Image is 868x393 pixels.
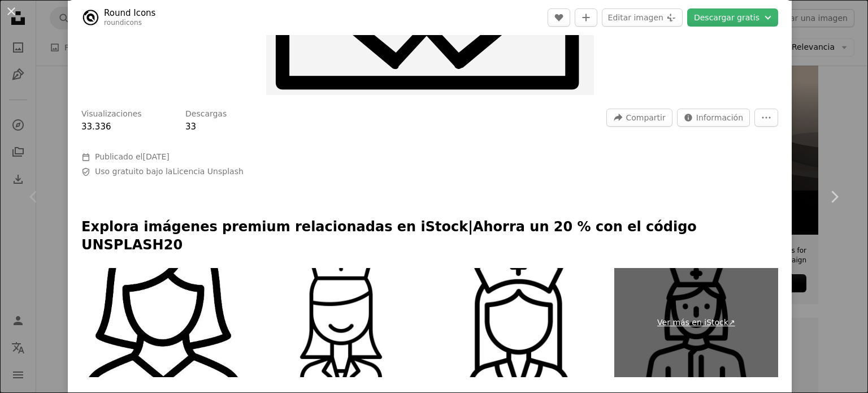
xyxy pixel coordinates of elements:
[575,8,597,27] button: Añade a la colección
[259,268,423,378] img: Nurse icon in thin line style Vector illustration graphic design
[81,122,111,132] span: 33.336
[185,122,196,132] span: 33
[696,109,743,126] span: Información
[81,109,142,120] h3: Visualizaciones
[81,268,245,378] img: Nurse Icon
[81,8,99,27] img: Ve al perfil de Round Icons
[626,109,665,126] span: Compartir
[437,268,601,378] img: Nurse icon in thin line style vector illustration graphic design
[614,268,778,378] a: Ver más en iStock↗
[81,218,778,254] p: Explora imágenes premium relacionadas en iStock | Ahorra un 20 % con el código UNSPLASH20
[548,8,570,27] button: Me gusta
[142,152,169,161] time: 7 de febrero de 2025, 5:57:28 GMT-5
[602,8,683,27] button: Editar imagen
[754,109,778,127] button: Más acciones
[185,109,227,120] h3: Descargas
[104,19,142,27] a: roundicons
[95,152,170,161] span: Publicado el
[677,109,750,127] button: Estadísticas sobre esta imagen
[172,167,243,176] a: Licencia Unsplash
[687,8,778,27] button: Elegir el formato de descarga
[104,7,155,19] a: Round Icons
[95,166,244,178] span: Uso gratuito bajo la
[606,109,672,127] button: Compartir esta imagen
[800,142,868,251] a: Siguiente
